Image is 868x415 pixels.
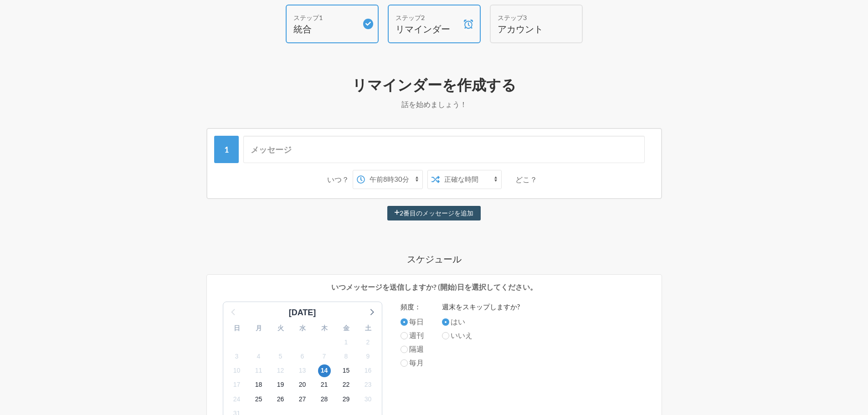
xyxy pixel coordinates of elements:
span: 2025年9月23日火曜日 [362,379,375,391]
font: 26 [277,395,284,403]
font: どこ？ [515,175,537,184]
font: 11 [255,367,262,374]
font: 17 [233,381,241,388]
font: 9 [366,353,370,360]
input: 毎日 [401,318,408,326]
font: 12 [277,367,284,374]
font: 8 [344,353,348,360]
font: ステップ2 [395,14,425,21]
input: 隔週 [401,346,408,353]
font: 月 [256,324,262,332]
font: 頻度： [401,302,421,311]
span: 2025年9月25日木曜日 [252,393,265,405]
input: 週刊 [401,332,408,339]
font: 20 [299,381,306,388]
span: 2025年9月24日水曜日 [231,393,243,405]
font: 日 [234,324,240,332]
font: 19 [277,381,284,388]
span: 2025年9月14日日曜日 [318,364,331,377]
span: 2025年9月9日火曜日 [362,350,375,363]
font: 統合 [293,23,312,34]
font: リマインダー [395,23,450,34]
span: 2025年9月13日土曜日 [296,364,309,377]
span: 2025年9月5日金曜日 [274,350,287,363]
span: 2025年9月15日月曜日 [340,364,353,377]
font: 29 [343,395,350,403]
font: スケジュール [407,253,462,264]
font: 毎日 [409,317,424,326]
font: いいえ [451,331,473,339]
font: 土 [365,324,371,332]
font: 16 [365,367,372,374]
span: 2025年9月7日日曜日 [318,350,331,363]
input: はい [442,318,449,326]
font: 毎月 [409,358,424,367]
font: 水 [299,324,306,332]
font: ステップ1 [293,14,323,21]
span: 2025年9月12日金曜日 [274,364,287,377]
span: 2025年9月26日金曜日 [274,393,287,405]
font: 28 [321,395,328,403]
span: 2025年9月4日木曜日 [252,350,265,363]
span: 2025年9月28日日曜日 [318,393,331,405]
font: 23 [365,381,372,388]
font: 7 [323,353,326,360]
span: 2025年9月21日日曜日 [318,379,331,391]
button: 2番目のメッセージを追加 [387,206,481,220]
font: 話を始めましょう！ [401,100,467,108]
font: 27 [299,395,306,403]
input: いいえ [442,332,449,339]
input: メッセージ [243,136,645,163]
font: 金 [343,324,349,332]
font: 4 [257,353,261,360]
font: いつ？ [327,175,349,184]
font: 火 [277,324,284,332]
font: 6 [301,353,304,360]
font: 2番目のメッセージを追加 [400,210,473,217]
font: 14 [321,367,328,374]
font: 3 [235,353,239,360]
font: 30 [365,395,372,403]
font: 木 [321,324,328,332]
span: 2025年9月2日火曜日 [362,336,375,348]
font: 5 [279,353,282,360]
input: 毎月 [401,359,408,367]
font: 15 [343,367,350,374]
font: アカウント [498,23,543,34]
font: 21 [321,381,328,388]
font: 24 [233,395,241,403]
font: 13 [299,367,306,374]
span: 2025年9月8日月曜日 [340,350,353,363]
span: 2025年9月1日月曜日 [340,336,353,348]
font: 週刊 [409,331,424,339]
font: [DATE] [289,308,316,317]
span: 2025年9月30日火曜日 [362,393,375,405]
span: 2025年9月3日水曜日 [231,350,243,363]
font: リマインダーを作成する [352,76,516,93]
span: 2025年9月18日木曜日 [252,379,265,391]
font: はい [451,317,465,326]
font: 隔週 [409,344,424,353]
font: 25 [255,395,262,403]
font: 週末をスキップしますか? [442,302,520,311]
span: 2025年9月6日土曜日 [296,350,309,363]
font: ステップ3 [498,14,527,21]
font: 22 [343,381,350,388]
span: 2025年9月16日火曜日 [362,364,375,377]
font: 2 [366,338,370,346]
span: 2025年9月27日土曜日 [296,393,309,405]
span: 2025年9月22日月曜日 [340,379,353,391]
font: 10 [233,367,241,374]
span: 2025年9月10日水曜日 [231,364,243,377]
span: 2025年9月29日月曜日 [340,393,353,405]
font: 18 [255,381,262,388]
span: 2025年9月19日金曜日 [274,379,287,391]
span: 2025年9月20日土曜日 [296,379,309,391]
span: 2025年9月17日水曜日 [231,379,243,391]
font: いつメッセージを送信しますか? (開始)日を選択してください。 [331,282,537,291]
span: 2025年9月11日木曜日 [252,364,265,377]
font: 1 [344,338,348,346]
